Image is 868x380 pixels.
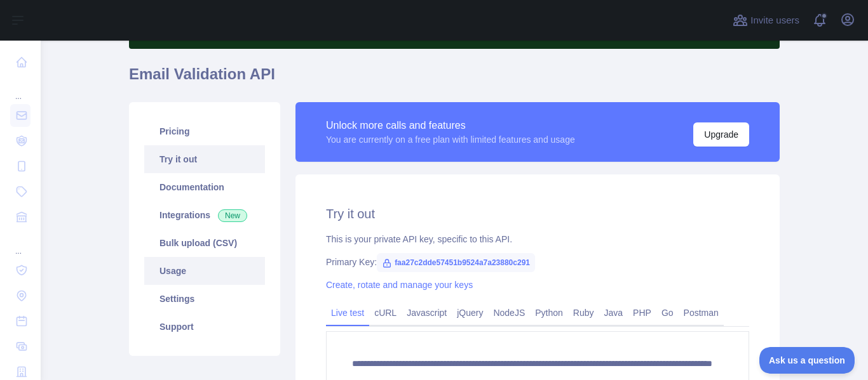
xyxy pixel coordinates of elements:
div: ... [10,231,31,256]
iframe: Toggle Customer Support [759,347,855,374]
a: Try it out [144,145,265,173]
a: Java [599,303,628,323]
h1: Email Validation API [129,64,780,95]
a: Live test [326,303,369,323]
span: New [218,209,247,222]
a: Settings [144,285,265,313]
a: Go [656,303,679,323]
h2: Try it out [326,205,749,223]
a: Pricing [144,117,265,145]
a: Ruby [568,303,599,323]
a: Documentation [144,173,265,201]
a: PHP [628,303,656,323]
a: cURL [369,303,402,323]
a: Support [144,313,265,341]
div: This is your private API key, specific to this API. [326,233,749,246]
div: Primary Key: [326,256,749,268]
div: ... [10,76,31,102]
button: Upgrade [693,122,749,147]
div: You are currently on a free plan with limited features and usage [326,133,575,146]
a: Integrations New [144,201,265,229]
a: Bulk upload (CSV) [144,229,265,257]
div: Unlock more calls and features [326,118,575,133]
span: faa27c2dde57451b9524a7a23880c291 [377,253,535,272]
button: Invite users [730,10,802,30]
a: Python [530,303,568,323]
a: jQuery [452,303,488,323]
a: Postman [679,303,724,323]
a: Javascript [402,303,452,323]
a: NodeJS [488,303,530,323]
a: Create, rotate and manage your keys [326,280,473,290]
span: Invite users [750,13,799,28]
a: Usage [144,257,265,285]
